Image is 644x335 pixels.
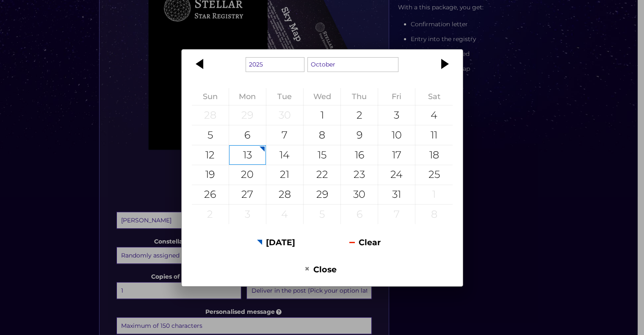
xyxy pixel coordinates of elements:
[266,145,303,165] div: 14 October 2025
[192,145,229,165] div: 12 October 2025
[233,232,319,252] button: [DATE]
[192,185,229,205] div: 26 October 2025
[229,105,266,125] div: 29 September 2025
[229,185,266,205] div: 27 October 2025
[192,165,229,185] div: 19 October 2025
[415,88,453,105] th: Saturday
[229,165,266,185] div: 20 October 2025
[266,88,303,105] th: Tuesday
[192,125,229,145] div: 5 October 2025
[229,88,266,105] th: Monday
[304,165,340,185] div: 22 October 2025
[192,105,229,125] div: 28 September 2025
[229,125,266,145] div: 6 October 2025
[229,205,266,224] div: 3 November 2025
[341,88,378,105] th: Thursday
[304,105,340,125] div: 1 October 2025
[378,125,415,145] div: 10 October 2025
[341,145,378,165] div: 16 October 2025
[304,145,340,165] div: 15 October 2025
[304,205,340,224] div: 5 November 2025
[341,105,378,125] div: 2 October 2025
[304,125,340,145] div: 8 October 2025
[378,88,415,105] th: Friday
[415,145,452,165] div: 18 October 2025
[341,205,378,224] div: 6 November 2025
[304,185,340,205] div: 29 October 2025
[378,145,415,165] div: 17 October 2025
[266,205,303,224] div: 4 November 2025
[192,88,229,105] th: Sunday
[415,205,452,224] div: 8 November 2025
[378,165,415,185] div: 24 October 2025
[415,105,452,125] div: 4 October 2025
[246,57,304,72] select: Select a year
[378,205,415,224] div: 7 November 2025
[229,145,266,165] div: 13 October 2025
[415,165,452,185] div: 25 October 2025
[307,57,399,72] select: Select a month
[378,105,415,125] div: 3 October 2025
[341,165,378,185] div: 23 October 2025
[322,232,408,252] button: Clear
[415,125,452,145] div: 11 October 2025
[266,185,303,205] div: 28 October 2025
[341,125,378,145] div: 9 October 2025
[415,185,452,205] div: 1 November 2025
[378,185,415,205] div: 31 October 2025
[266,105,303,125] div: 30 September 2025
[277,259,363,280] button: Close
[303,88,340,105] th: Wednesday
[341,185,378,205] div: 30 October 2025
[266,125,303,145] div: 7 October 2025
[266,165,303,185] div: 21 October 2025
[192,205,229,224] div: 2 November 2025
